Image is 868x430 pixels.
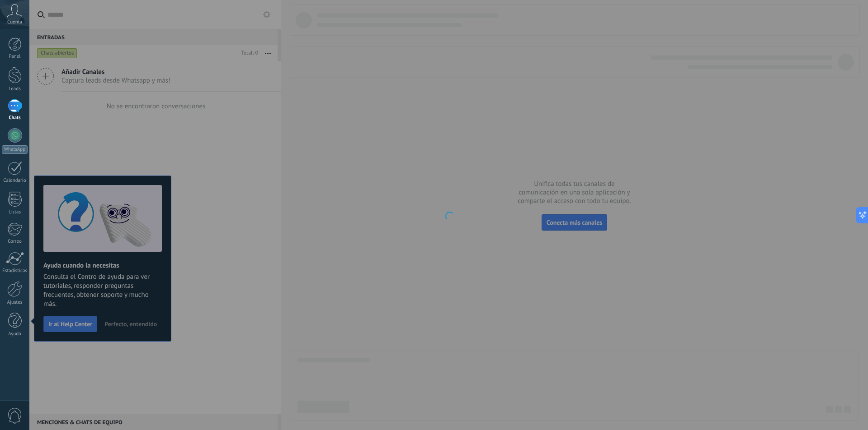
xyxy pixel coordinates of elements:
div: Ayuda [2,331,28,337]
div: Estadísticas [2,268,28,274]
div: WhatsApp [2,145,28,154]
div: Panel [2,54,28,60]
div: Ajustes [2,300,28,305]
div: Calendario [2,178,28,184]
div: Listas [2,209,28,215]
div: Correo [2,239,28,245]
div: Leads [2,86,28,92]
div: Chats [2,115,28,121]
span: Cuenta [7,19,22,25]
